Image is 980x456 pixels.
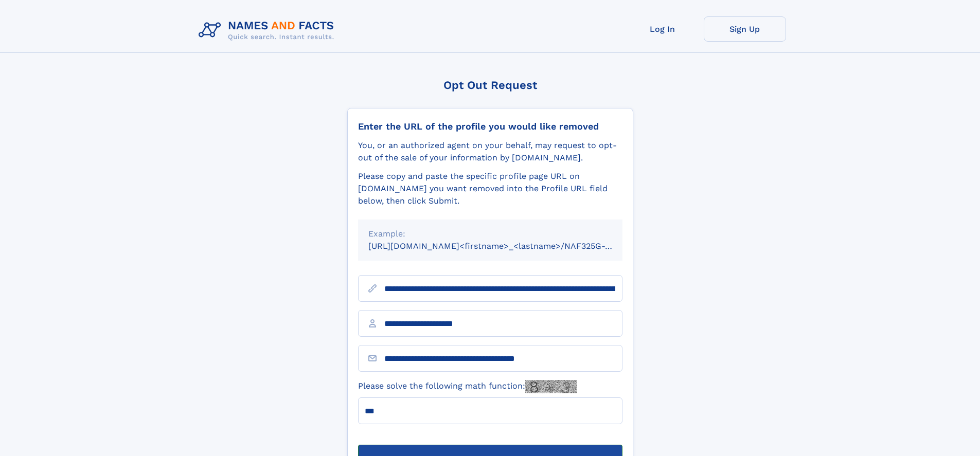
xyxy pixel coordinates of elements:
[358,170,622,207] div: Please copy and paste the specific profile page URL on [DOMAIN_NAME] you want removed into the Pr...
[347,79,633,92] div: Opt Out Request
[358,380,577,393] label: Please solve the following math function:
[368,241,642,251] small: [URL][DOMAIN_NAME]<firstname>_<lastname>/NAF325G-xxxxxxxx
[358,139,622,164] div: You, or an authorized agent on your behalf, may request to opt-out of the sale of your informatio...
[704,16,786,42] a: Sign Up
[368,228,612,240] div: Example:
[358,121,622,132] div: Enter the URL of the profile you would like removed
[194,16,343,44] img: Logo Names and Facts
[621,16,704,42] a: Log In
